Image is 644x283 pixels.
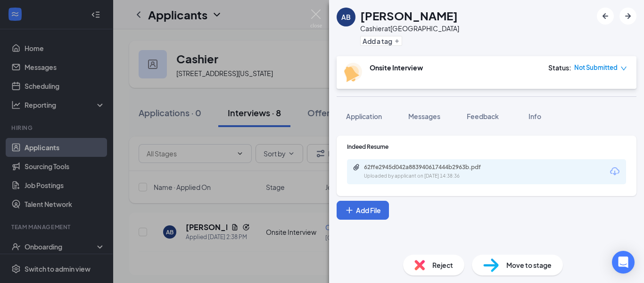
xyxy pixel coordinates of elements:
a: Paperclip62ffe2945d042a883940617444b2963b.pdfUploaded by applicant on [DATE] 14:38:36 [353,163,505,180]
div: AB [341,12,351,22]
div: Status : [548,63,571,72]
span: down [620,65,627,72]
h1: [PERSON_NAME] [360,8,458,24]
div: Cashier at [GEOGRAPHIC_DATA] [360,24,459,33]
button: PlusAdd a tag [360,36,402,46]
svg: ArrowLeftNew [600,10,611,22]
span: Reject [432,260,453,270]
span: Feedback [467,112,499,120]
div: Open Intercom Messenger [612,251,635,274]
b: Onsite Interview [370,63,423,72]
div: Indeed Resume [347,143,626,151]
span: Move to stage [506,260,552,270]
svg: Plus [345,206,354,215]
button: Add FilePlus [337,201,389,220]
button: ArrowLeftNew [597,8,614,25]
span: Not Submitted [574,63,618,72]
span: Info [528,112,541,120]
span: Application [346,112,382,120]
svg: Plus [394,38,400,44]
svg: ArrowRight [622,10,634,22]
div: 62ffe2945d042a883940617444b2963b.pdf [364,163,496,171]
span: Messages [408,112,440,120]
div: Uploaded by applicant on [DATE] 14:38:36 [364,172,505,180]
button: ArrowRight [619,8,636,25]
svg: Download [609,166,620,177]
svg: Paperclip [353,163,360,171]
